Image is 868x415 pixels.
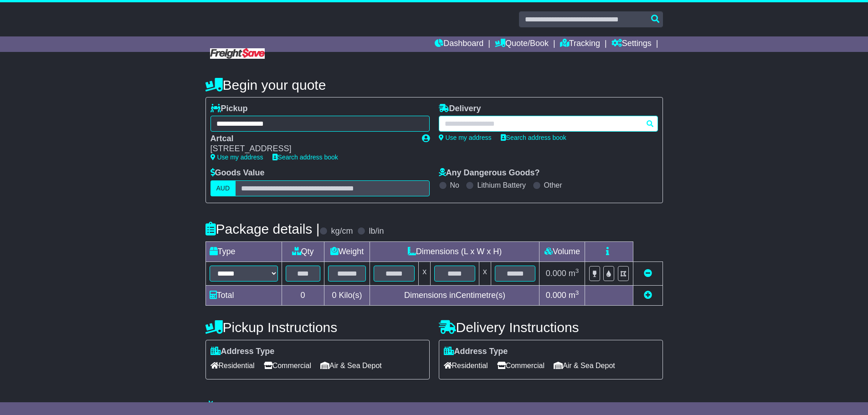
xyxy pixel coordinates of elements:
[439,104,481,114] label: Delivery
[272,154,338,161] a: Search address book
[211,134,413,144] div: Artcal
[205,320,430,335] h4: Pickup Instructions
[444,347,508,357] label: Address Type
[211,104,248,114] label: Pickup
[575,289,579,296] sup: 3
[569,291,579,300] span: m
[546,269,566,278] span: 0.000
[439,134,492,141] a: Use my address
[439,168,540,178] label: Any Dangerous Goods?
[575,267,579,274] sup: 3
[495,36,549,52] a: Quote/Book
[205,77,663,92] h4: Begin your quote
[205,221,320,236] h4: Package details |
[560,36,600,52] a: Tracking
[331,226,353,236] label: kg/cm
[324,285,370,305] td: Kilo(s)
[332,291,336,300] span: 0
[320,359,382,373] span: Air & Sea Depot
[439,320,663,335] h4: Delivery Instructions
[450,181,459,190] label: No
[210,48,265,59] img: Freight Save
[369,226,384,236] label: lb/in
[282,285,324,305] td: 0
[477,181,526,190] label: Lithium Battery
[544,181,562,190] label: Other
[370,285,539,305] td: Dimensions in Centimetre(s)
[501,134,566,141] a: Search address book
[554,359,615,373] span: Air & Sea Depot
[264,359,311,373] span: Commercial
[546,291,566,300] span: 0.000
[211,180,236,196] label: AUD
[211,168,265,178] label: Goods Value
[211,154,263,161] a: Use my address
[370,241,539,261] td: Dimensions (L x W x H)
[569,269,579,278] span: m
[419,261,431,285] td: x
[211,359,255,373] span: Residential
[611,36,652,52] a: Settings
[282,241,324,261] td: Qty
[205,285,282,305] td: Total
[211,144,413,154] div: [STREET_ADDRESS]
[497,359,544,373] span: Commercial
[644,291,652,300] a: Add new item
[324,241,370,261] td: Weight
[644,269,652,278] a: Remove this item
[435,36,483,52] a: Dashboard
[211,347,275,357] label: Address Type
[479,261,491,285] td: x
[439,116,658,132] typeahead: Please provide city
[539,241,585,261] td: Volume
[444,359,488,373] span: Residential
[205,400,663,415] h4: Warranty & Insurance
[205,241,282,261] td: Type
